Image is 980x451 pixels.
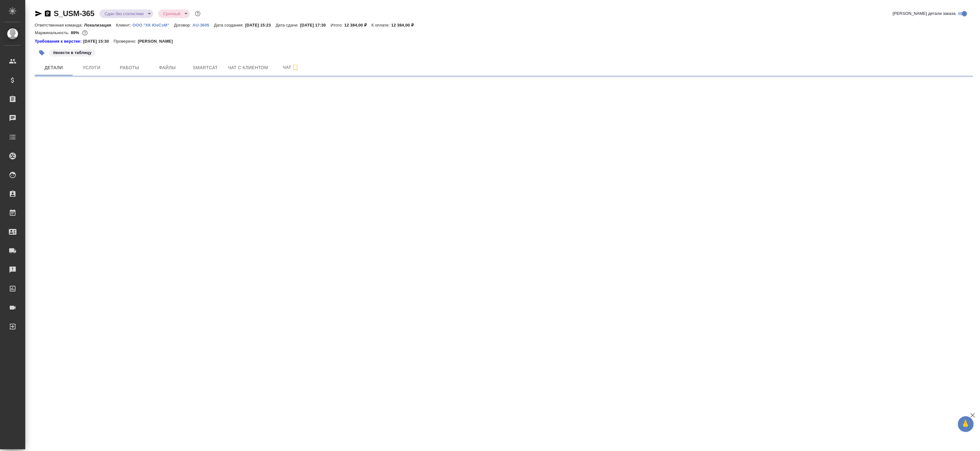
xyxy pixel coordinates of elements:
p: AU-3605 [193,23,214,27]
span: Услуги [76,64,107,72]
button: Сдан без статистики [103,11,146,16]
button: 1175.20 RUB; [81,29,89,37]
div: Сдан без статистики [158,9,190,18]
p: Ответственная команда: [35,23,84,27]
span: Чат [276,63,306,71]
p: 12 384,00 ₽ [391,23,418,27]
p: Клиент: [116,23,132,27]
p: Договор: [174,23,193,27]
p: Локализация [84,23,116,27]
p: [PERSON_NAME] [138,38,177,45]
p: Маржинальность: [35,30,71,35]
button: 🙏 [958,416,974,432]
p: #внести в таблицу [53,50,92,56]
a: AU-3605 [193,22,214,27]
p: [DATE] 15:30 [83,38,114,45]
p: 89% [71,30,81,35]
a: ООО "ХК ЮэСэМ" [133,22,174,27]
p: Дата создания: [214,23,245,27]
button: Доп статусы указывают на важность/срочность заказа [194,9,202,18]
p: Проверено: [114,38,138,45]
p: [DATE] 17:30 [300,23,331,27]
div: Нажми, чтобы открыть папку с инструкцией [35,38,83,45]
p: Дата сдачи: [276,23,300,27]
p: [DATE] 15:23 [245,23,276,27]
button: Срочный [161,11,182,16]
span: Smartcat [190,64,220,72]
span: Детали [39,64,69,72]
div: Сдан без статистики [99,9,153,18]
p: ООО "ХК ЮэСэМ" [133,23,174,27]
span: Чат с клиентом [228,64,268,72]
button: Скопировать ссылку [44,10,51,17]
a: S_USM-365 [54,9,94,18]
span: Файлы [152,64,183,72]
span: Работы [114,64,145,72]
span: 🙏 [960,418,971,431]
a: Требования к верстке: [35,38,83,45]
button: Добавить тэг [35,46,49,60]
p: Итого: [331,23,344,27]
button: Скопировать ссылку для ЯМессенджера [35,10,42,17]
svg: Подписаться [292,64,299,71]
span: [PERSON_NAME] детали заказа [893,10,956,17]
p: К оплате: [371,23,391,27]
span: внести в таблицу [49,50,96,55]
p: 12 384,00 ₽ [344,23,371,27]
